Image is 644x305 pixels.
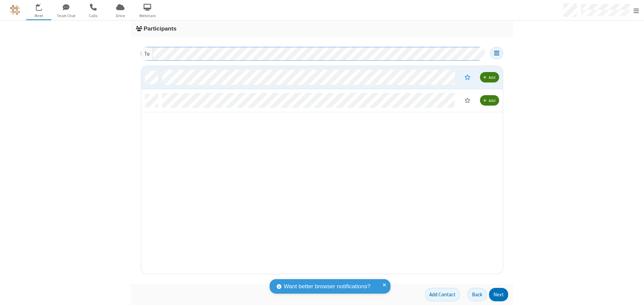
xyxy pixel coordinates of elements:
[141,47,153,60] div: To
[53,13,78,19] span: Team Chat
[480,72,499,82] button: Add
[108,13,133,19] span: Drive
[40,4,46,9] div: 15
[425,288,460,301] button: Add Contact
[26,13,51,19] span: Meet
[489,98,495,103] span: Add
[468,288,487,301] button: Back
[480,95,499,106] button: Add
[136,25,508,32] h3: Participants
[490,47,503,59] button: Open menu
[80,13,106,19] span: Calls
[460,71,475,83] button: Moderator
[141,66,503,274] div: grid
[10,5,20,15] img: QA Selenium DO NOT DELETE OR CHANGE
[489,75,495,80] span: Add
[135,13,160,19] span: Webinars
[489,288,508,301] button: Next
[429,291,455,298] span: Add Contact
[627,288,639,300] iframe: Chat
[460,95,475,106] button: Moderator
[284,282,370,291] span: Want better browser notifications?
